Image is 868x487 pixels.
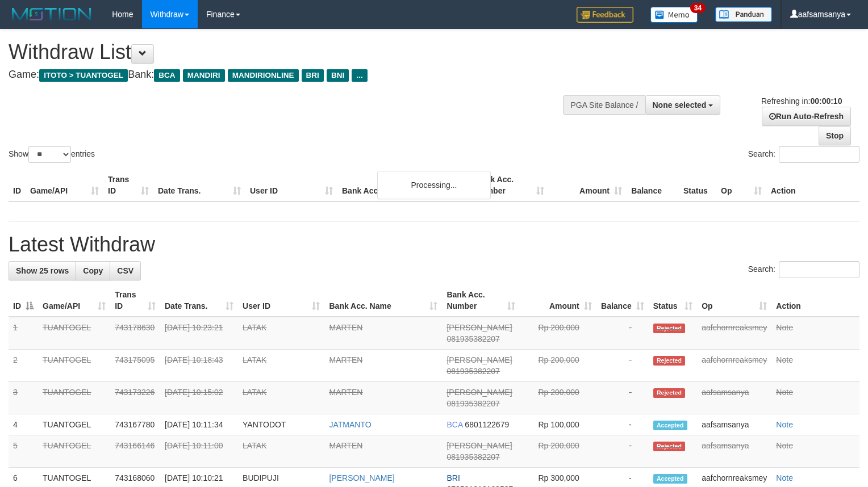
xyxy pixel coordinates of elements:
[329,355,362,364] a: MARTEN
[563,95,645,115] div: PGA Site Balance /
[650,7,698,23] img: Button%20Memo.svg
[238,350,324,382] td: LATAK
[238,317,324,350] td: LATAK
[577,7,633,23] img: Feedback.jpg
[776,420,793,429] a: Note
[549,169,627,201] th: Amount
[329,420,371,429] a: JATMANTO
[26,169,103,201] th: Game/API
[110,435,160,468] td: 743166146
[446,388,512,397] span: [PERSON_NAME]
[748,261,859,278] label: Search:
[110,350,160,382] td: 743175095
[697,284,771,317] th: Op: activate to sort column ascending
[779,261,859,278] input: Search:
[446,452,499,461] span: Copy 081935382207 to clipboard
[110,261,141,280] a: CSV
[697,382,771,414] td: aafsamsanya
[776,355,793,364] a: Note
[38,350,110,382] td: TUANTOGEL
[627,169,679,201] th: Balance
[110,284,160,317] th: Trans ID: activate to sort column ascending
[160,435,238,468] td: [DATE] 10:11:00
[9,435,38,468] td: 5
[38,435,110,468] td: TUANTOGEL
[238,435,324,468] td: LATAK
[776,473,793,482] a: Note
[766,169,859,201] th: Action
[337,169,471,201] th: Bank Acc. Name
[520,317,596,350] td: Rp 200,000
[446,399,499,408] span: Copy 081935382207 to clipboard
[9,350,38,382] td: 2
[9,169,26,201] th: ID
[776,441,793,450] a: Note
[771,284,859,317] th: Action
[446,441,512,450] span: [PERSON_NAME]
[715,7,772,22] img: panduan.png
[160,350,238,382] td: [DATE] 10:18:43
[9,382,38,414] td: 3
[160,317,238,350] td: [DATE] 10:23:21
[776,323,793,332] a: Note
[160,284,238,317] th: Date Trans.: activate to sort column ascending
[446,355,512,364] span: [PERSON_NAME]
[697,350,771,382] td: aafchornreaksmey
[16,266,69,275] span: Show 25 rows
[329,473,394,482] a: [PERSON_NAME]
[679,169,716,201] th: Status
[329,388,362,397] a: MARTEN
[653,474,687,484] span: Accepted
[446,323,512,332] span: [PERSON_NAME]
[653,356,685,366] span: Rejected
[446,334,499,343] span: Copy 081935382207 to clipboard
[9,317,38,350] td: 1
[596,435,649,468] td: -
[697,435,771,468] td: aafsamsanya
[9,233,859,256] h1: Latest Withdraw
[446,473,460,482] span: BRI
[38,317,110,350] td: TUANTOGEL
[9,69,567,81] h4: Game: Bank:
[653,421,687,430] span: Accepted
[329,441,362,450] a: MARTEN
[103,169,153,201] th: Trans ID
[110,317,160,350] td: 743178630
[596,284,649,317] th: Balance: activate to sort column ascending
[83,266,103,275] span: Copy
[653,442,685,451] span: Rejected
[465,420,509,429] span: Copy 6801122679 to clipboard
[471,169,549,201] th: Bank Acc. Number
[596,382,649,414] td: -
[327,69,349,82] span: BNI
[238,382,324,414] td: LATAK
[377,171,491,199] div: Processing...
[690,3,706,13] span: 34
[302,69,324,82] span: BRI
[245,169,337,201] th: User ID
[154,69,180,82] span: BCA
[761,96,842,106] span: Refreshing in:
[160,382,238,414] td: [DATE] 10:15:02
[446,420,462,429] span: BCA
[819,126,851,145] a: Stop
[520,414,596,435] td: Rp 100,000
[779,146,859,163] input: Search:
[117,266,133,275] span: CSV
[810,96,842,106] strong: 00:00:10
[762,107,851,126] a: Run Auto-Refresh
[9,146,95,163] label: Show entries
[238,414,324,435] td: YANTODOT
[520,435,596,468] td: Rp 200,000
[716,169,766,201] th: Op
[653,388,685,398] span: Rejected
[596,350,649,382] td: -
[520,382,596,414] td: Rp 200,000
[748,146,859,163] label: Search:
[9,284,38,317] th: ID: activate to sort column descending
[520,350,596,382] td: Rp 200,000
[352,69,367,82] span: ...
[153,169,245,201] th: Date Trans.
[446,367,499,376] span: Copy 081935382207 to clipboard
[110,414,160,435] td: 743167780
